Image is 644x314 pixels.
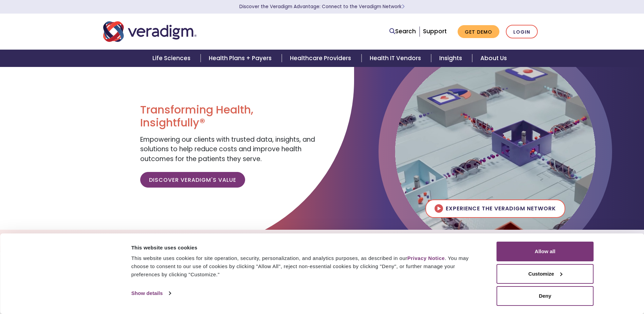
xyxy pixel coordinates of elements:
a: Insights [362,232,406,250]
a: Privacy Notice [407,255,445,261]
a: About Us [472,50,515,67]
a: Health Plans + Payers [201,50,282,67]
span: Empowering our clients with trusted data, insights, and solutions to help reduce costs and improv... [140,135,315,163]
a: Explore Solutions [197,232,272,250]
h1: Transforming Health, Insightfully® [140,103,317,129]
button: Deny [497,286,594,306]
div: This website uses cookies for site operation, security, personalization, and analytics purposes, ... [131,254,481,279]
a: Discover Veradigm's Value [140,172,245,188]
a: Health IT Vendors [362,50,431,67]
a: Search [389,27,416,36]
button: Allow all [497,242,594,261]
a: Life Sciences [144,50,201,67]
a: Show details [131,288,171,298]
button: Customize [497,264,594,284]
img: Veradigm logo [103,20,197,43]
div: This website uses cookies [131,244,481,252]
a: Get Demo [458,25,499,38]
a: Insights [431,50,472,67]
span: Learn More [402,3,405,10]
a: The Veradigm Network [272,232,362,250]
a: Support [423,27,447,35]
a: Careers [406,232,448,250]
a: Login [506,25,538,39]
a: Healthcare Providers [282,50,361,67]
a: Discover the Veradigm Advantage: Connect to the Veradigm NetworkLearn More [239,3,405,10]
